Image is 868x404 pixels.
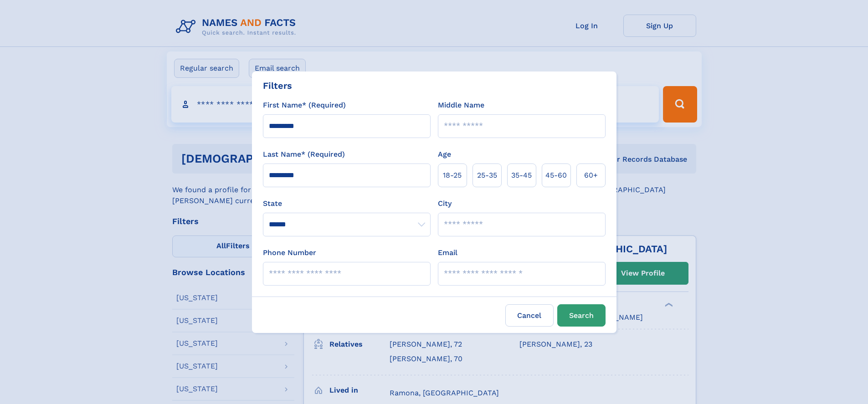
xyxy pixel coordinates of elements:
label: Age [438,149,451,160]
label: First Name* (Required) [263,100,346,111]
label: City [438,198,452,209]
span: 60+ [584,170,598,181]
label: Middle Name [438,100,484,111]
span: 18‑25 [443,170,462,181]
span: 35‑45 [511,170,532,181]
label: Email [438,247,457,258]
label: Phone Number [263,247,316,258]
div: Filters [263,79,292,92]
label: Last Name* (Required) [263,149,345,160]
button: Search [557,304,606,327]
label: Cancel [505,304,554,327]
span: 45‑60 [545,170,567,181]
span: 25‑35 [477,170,497,181]
label: State [263,198,431,209]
